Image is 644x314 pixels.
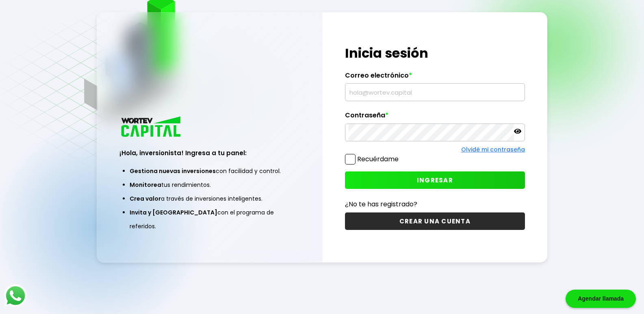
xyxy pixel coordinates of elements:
span: INGRESAR [417,176,453,184]
li: a través de inversiones inteligentes. [130,192,289,206]
li: tus rendimientos. [130,178,289,192]
label: Correo electrónico [345,71,525,84]
h3: ¡Hola, inversionista! Ingresa a tu panel: [119,148,299,158]
p: ¿No te has registrado? [345,199,525,209]
span: Invita y [GEOGRAPHIC_DATA] [130,208,217,217]
img: logos_whatsapp-icon.242b2217.svg [4,284,27,307]
a: Olvidé mi contraseña [461,145,525,154]
span: Monitorea [130,181,161,189]
li: con facilidad y control. [130,164,289,178]
span: Crea valor [130,195,161,203]
div: Agendar llamada [566,290,636,308]
label: Recuérdame [357,154,399,164]
h1: Inicia sesión [345,43,525,63]
a: ¿No te has registrado?CREAR UNA CUENTA [345,199,525,230]
label: Contraseña [345,111,525,123]
img: logo_wortev_capital [119,115,184,139]
button: INGRESAR [345,171,525,189]
button: CREAR UNA CUENTA [345,212,525,230]
input: hola@wortev.capital [349,84,521,101]
li: con el programa de referidos. [130,206,289,233]
span: Gestiona nuevas inversiones [130,167,216,175]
